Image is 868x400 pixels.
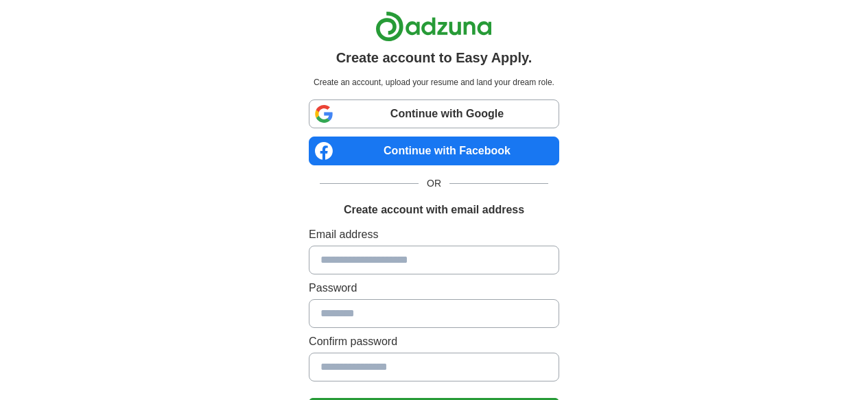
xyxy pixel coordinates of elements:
[336,47,532,68] h1: Create account to Easy Apply.
[309,280,559,296] label: Password
[309,226,559,243] label: Email address
[309,333,559,350] label: Confirm password
[419,176,449,191] span: OR
[375,11,492,42] img: Adzuna logo
[309,99,559,128] a: Continue with Google
[309,137,559,165] a: Continue with Facebook
[344,202,524,218] h1: Create account with email address
[312,76,556,89] p: Create an account, upload your resume and land your dream role.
